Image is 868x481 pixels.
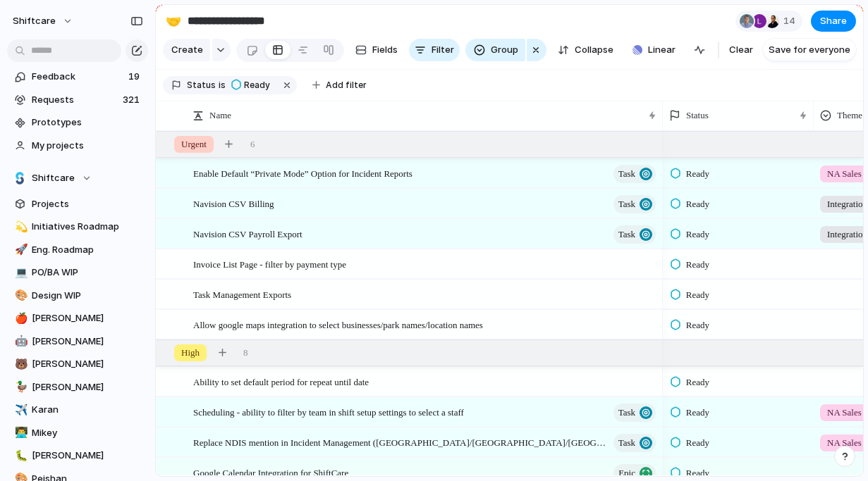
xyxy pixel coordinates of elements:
span: High [181,346,200,360]
div: 🐻 [15,356,25,373]
span: Ready [686,288,709,302]
span: Prototypes [32,115,143,130]
button: 💫 [13,220,27,234]
a: My projects [7,135,148,156]
span: Task [618,403,635,423]
span: Navision CSV Payroll Export [193,225,302,242]
button: Fields [350,39,403,61]
div: 🦆 [15,379,25,395]
span: Ready [686,436,709,450]
a: ✈️Karan [7,399,148,420]
span: 8 [243,346,248,360]
span: is [219,79,226,92]
span: Collapse [575,43,613,57]
a: 🤖[PERSON_NAME] [7,331,148,352]
button: 🚀 [13,243,27,257]
button: 🤖 [13,335,27,349]
span: Shiftcare [32,171,75,185]
button: Add filter [304,75,375,95]
div: 🤝 [166,11,181,30]
span: Google Calendar Integration for ShiftCare [193,464,348,480]
span: Name [209,108,231,123]
span: Feedback [32,70,124,84]
a: 💻PO/BA WIP [7,262,148,283]
a: 🎨Design WIP [7,285,148,306]
span: Navision CSV Billing [193,195,274,211]
span: Scheduling - ability to filter by team in shift setup settings to select a staff [193,404,464,420]
span: Share [820,14,847,28]
button: Shiftcare [7,168,148,189]
span: Ready [244,79,270,92]
button: 🐛 [13,449,27,463]
span: Add filter [326,79,367,92]
span: Allow google maps integration to select businesses/park names/location names [193,316,483,332]
span: Mikey [32,426,143,440]
span: Group [491,43,518,57]
div: 🎨 [15,287,25,304]
span: Eng. Roadmap [32,243,143,257]
div: 🚀 [15,242,25,258]
span: NA Sales [827,167,862,181]
span: [PERSON_NAME] [32,449,143,463]
span: My projects [32,139,143,153]
span: Ready [686,227,709,242]
span: [PERSON_NAME] [32,311,143,325]
button: is [216,77,228,93]
div: 🐛 [15,448,25,464]
span: Fields [372,43,398,57]
button: 🍎 [13,311,27,325]
span: NA Sales [827,436,862,450]
span: 19 [128,70,142,84]
button: Create [163,39,210,61]
div: 👨‍💻 [15,425,25,441]
a: 🐻[PERSON_NAME] [7,354,148,375]
a: Requests321 [7,89,148,111]
span: Ready [686,197,709,211]
span: Invoice List Page - filter by payment type [193,256,346,272]
button: Task [613,434,656,452]
button: Task [613,404,656,422]
span: Ready [686,466,709,480]
span: Create [171,43,203,57]
a: 🐛[PERSON_NAME] [7,445,148,466]
span: Ready [686,318,709,332]
button: Clear [723,39,759,61]
span: Save for everyone [769,43,850,57]
span: Task [618,194,635,214]
button: Group [465,39,525,61]
span: Clear [729,43,753,57]
span: Karan [32,403,143,417]
span: Design WIP [32,289,143,303]
span: 6 [250,137,255,151]
span: 14 [783,14,800,28]
a: 🚀Eng. Roadmap [7,239,148,261]
span: Ready [686,167,709,181]
span: Initiatives Roadmap [32,220,143,234]
button: 🐻 [13,357,27,371]
a: Feedback19 [7,66,148,87]
div: 🤖 [15,333,25,349]
span: Task [618,433,635,453]
button: 🦆 [13,380,27,394]
a: 👨‍💻Mikey [7,423,148,444]
span: Ability to set default period for repeat until date [193,373,369,389]
a: 🦆[PERSON_NAME] [7,377,148,398]
span: Task [618,225,635,244]
div: 💫 [15,219,25,235]
span: Requests [32,93,118,107]
span: [PERSON_NAME] [32,357,143,371]
button: 👨‍💻 [13,426,27,440]
a: 🍎[PERSON_NAME] [7,308,148,329]
span: Ready [686,258,709,272]
button: Save for everyone [763,39,856,61]
span: Status [686,108,709,123]
div: 💫Initiatives Roadmap [7,216,148,237]
button: ✈️ [13,403,27,417]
